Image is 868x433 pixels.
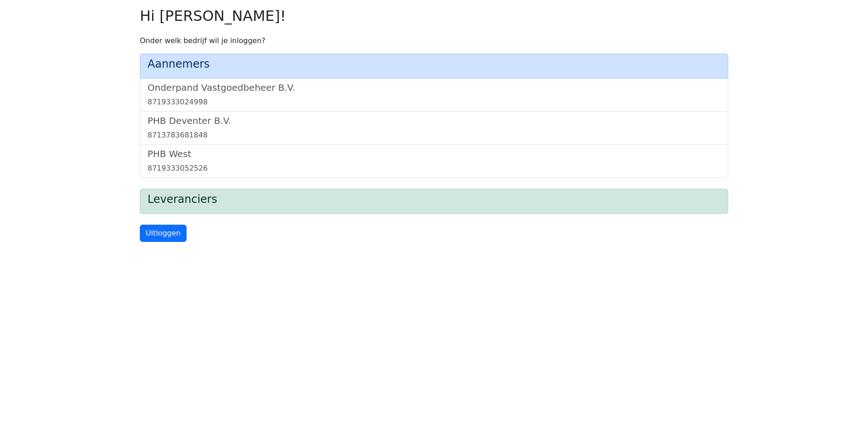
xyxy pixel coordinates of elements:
a: PHB West8719333052526 [148,148,720,174]
h5: PHB Deventer B.V. [148,115,720,126]
a: Uitloggen [140,225,187,242]
a: Onderpand Vastgoedbeheer B.V.8719333024998 [148,82,720,108]
h4: Aannemers [148,58,720,71]
h4: Leveranciers [148,193,720,206]
p: Onder welk bedrijf wil je inloggen? [140,35,728,46]
a: PHB Deventer B.V.8713783681848 [148,115,720,141]
div: 8713783681848 [148,130,720,141]
h5: Onderpand Vastgoedbeheer B.V. [148,82,720,93]
h2: Hi [PERSON_NAME]! [140,7,728,25]
h5: PHB West [148,148,720,159]
div: 8719333024998 [148,97,720,108]
div: 8719333052526 [148,163,720,174]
